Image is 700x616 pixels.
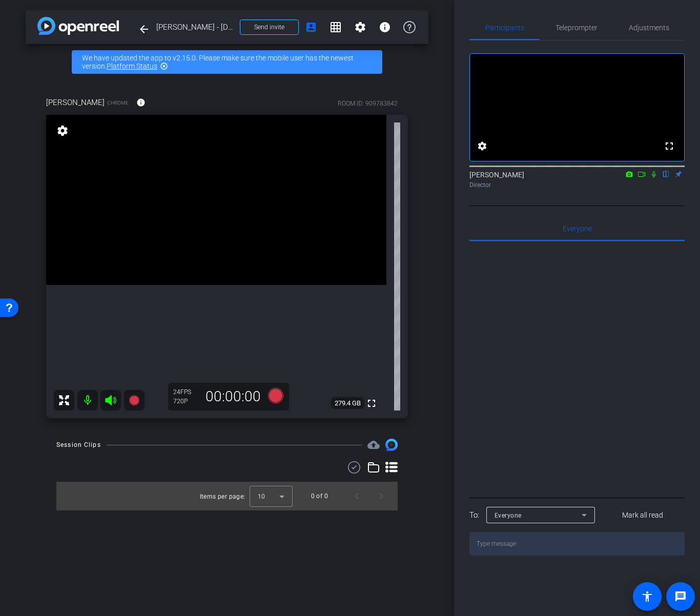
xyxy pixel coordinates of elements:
[660,169,672,178] mat-icon: flip
[199,388,267,405] div: 00:00:00
[311,491,328,501] div: 0 of 0
[173,397,199,405] div: 720P
[173,388,199,396] div: 24
[601,506,685,524] button: Mark all read
[641,590,653,603] mat-icon: accessibility
[136,98,146,107] mat-icon: info
[107,62,157,70] a: Platform Status
[469,180,685,190] div: Director
[254,23,284,31] span: Send invite
[156,17,234,37] span: [PERSON_NAME] - [DATE]
[344,484,369,508] button: Previous page
[369,484,394,508] button: Next page
[367,439,380,451] mat-icon: cloud_upload
[469,509,479,521] div: To:
[365,397,378,409] mat-icon: fullscreen
[469,170,685,190] div: [PERSON_NAME]
[330,21,342,33] mat-icon: grid_on
[240,19,299,35] button: Send invite
[674,590,687,603] mat-icon: message
[629,24,669,31] span: Adjustments
[160,62,168,70] mat-icon: highlight_off
[72,50,382,74] div: We have updated the app to v2.15.0. Please make sure the mobile user has the newest version.
[46,97,105,108] span: [PERSON_NAME]
[385,439,398,451] img: Session clips
[485,24,524,31] span: Participants
[107,99,129,107] span: Chrome
[331,397,364,409] span: 279.4 GB
[200,491,245,502] div: Items per page:
[367,439,380,451] span: Destinations for your clips
[663,140,675,152] mat-icon: fullscreen
[622,510,663,521] span: Mark all read
[476,140,488,152] mat-icon: settings
[305,21,317,33] mat-icon: account_box
[37,17,119,35] img: app-logo
[563,225,592,232] span: Everyone
[338,99,398,108] div: ROOM ID: 909783842
[55,125,70,137] mat-icon: settings
[379,21,391,33] mat-icon: info
[495,512,522,519] span: Everyone
[138,23,150,35] mat-icon: arrow_back
[555,24,598,31] span: Teleprompter
[180,388,191,396] span: FPS
[56,440,101,450] div: Session Clips
[354,21,366,33] mat-icon: settings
